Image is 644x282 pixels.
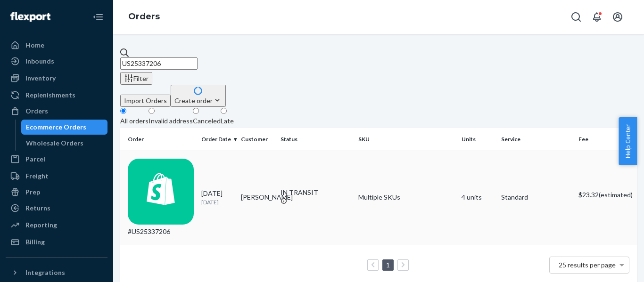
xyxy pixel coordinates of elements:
div: Wholesale Orders [26,138,83,148]
button: Import Orders [120,95,171,107]
div: Orders [25,106,48,116]
div: Integrations [25,268,65,277]
div: Ecommerce Orders [26,122,86,132]
th: Order [120,128,198,151]
a: Inventory [6,71,107,86]
input: All orders [120,108,126,114]
div: Customer [241,135,273,143]
a: Replenishments [6,88,107,103]
p: $23.32 [578,190,629,200]
div: Billing [25,237,45,247]
a: Orders [6,104,107,119]
div: Prep [25,187,40,197]
input: Search orders [120,57,198,70]
a: Parcel [6,152,107,167]
input: Invalid address [149,108,155,114]
a: Page 1 is your current page [384,261,392,269]
div: Returns [25,203,50,213]
div: Late [221,116,234,126]
div: Replenishments [25,90,75,100]
button: Open Search Box [567,8,586,26]
button: Create order [171,85,226,107]
a: Billing [6,234,107,250]
div: Inbounds [25,56,54,66]
th: Units [458,128,497,151]
button: Help Center [619,117,637,165]
div: Canceled [193,116,221,126]
div: Freight [25,171,49,181]
input: Late [221,108,227,114]
div: Inventory [25,73,56,83]
div: [DATE] [201,189,233,206]
span: (estimated) [599,191,633,199]
div: Invalid address [149,116,193,126]
div: Home [25,40,44,50]
button: Open account menu [608,8,627,26]
th: Fee [575,128,637,151]
a: Wholesale Orders [21,136,108,151]
div: All orders [120,116,149,126]
a: Inbounds [6,54,107,69]
a: Home [6,38,107,53]
span: 25 results per page [559,261,616,269]
th: Status [277,128,354,151]
button: Filter [120,72,152,85]
button: Close Navigation [89,8,107,26]
ol: breadcrumbs [121,3,167,31]
div: #US25337206 [128,159,194,236]
a: Reporting [6,218,107,233]
td: [PERSON_NAME] [237,151,277,244]
a: Returns [6,201,107,216]
div: Parcel [25,154,45,164]
p: [DATE] [201,198,233,206]
th: Order Date [198,128,237,151]
div: Create order [174,96,222,105]
th: Service [497,128,575,151]
p: Standard [501,193,571,202]
input: Canceled [193,108,199,114]
th: SKU [355,128,458,151]
td: 4 units [458,151,497,244]
div: Filter [124,73,149,83]
div: IN TRANSIT [281,188,350,197]
img: Flexport logo [10,12,50,22]
a: Prep [6,185,107,200]
a: Orders [128,11,160,22]
button: Integrations [6,265,107,280]
button: Open notifications [587,8,606,26]
a: Freight [6,169,107,184]
div: Reporting [25,220,57,230]
td: Multiple SKUs [355,151,458,244]
a: Ecommerce Orders [21,120,108,135]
